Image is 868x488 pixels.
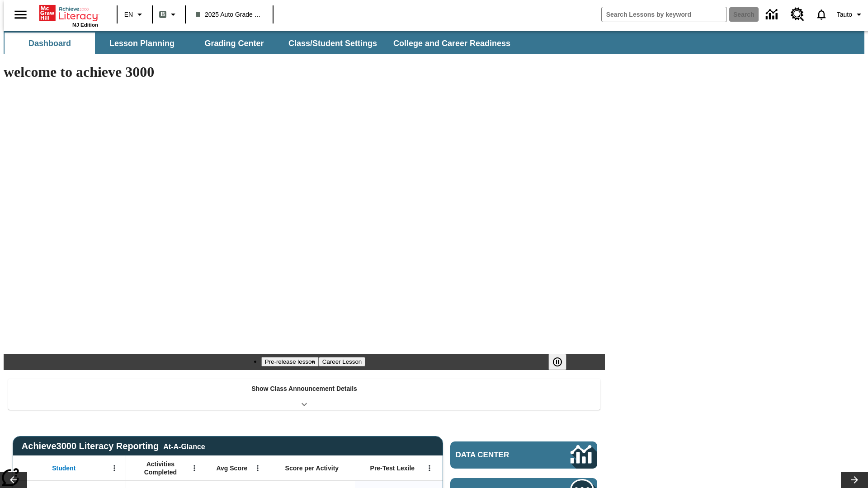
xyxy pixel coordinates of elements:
[602,7,726,22] input: search field
[131,460,190,476] span: Activities Completed
[97,33,187,54] button: Lesson Planning
[22,441,205,451] span: Achieve3000 Literacy Reporting
[163,441,205,451] div: At-A-Glance
[319,357,365,366] button: Slide 2 Career Lesson
[251,384,357,394] p: Show Class Announcement Details
[72,22,98,28] span: NJ Edition
[39,4,98,22] a: Home
[251,461,264,475] button: Open Menu
[108,461,121,475] button: Open Menu
[8,379,600,410] div: Show Class Announcement Details
[7,1,34,28] button: Open side menu
[810,3,833,26] a: Notifications
[156,6,182,23] button: Boost Class color is gray green. Change class color
[548,354,566,370] button: Pause
[841,472,868,488] button: Lesson carousel, Next
[189,33,279,54] button: Grading Center
[120,6,149,23] button: Language: EN, Select a language
[423,461,436,475] button: Open Menu
[450,441,597,469] a: Data Center
[4,64,605,80] h1: welcome to achieve 3000
[281,33,384,54] button: Class/Student Settings
[216,464,247,472] span: Avg Score
[833,6,868,23] button: Profile/Settings
[386,33,518,54] button: College and Career Readiness
[124,10,133,19] span: EN
[52,464,75,472] span: Student
[188,461,201,475] button: Open Menu
[285,464,339,472] span: Score per Activity
[548,354,576,370] div: Pause
[261,357,319,366] button: Slide 1 Pre-release lesson
[4,33,519,54] div: SubNavbar
[785,2,810,27] a: Resource Center, Will open in new tab
[160,9,165,20] span: B
[39,3,98,28] div: Home
[760,2,785,27] a: Data Center
[837,10,852,19] span: Tauto
[5,33,95,54] button: Dashboard
[4,31,864,54] div: SubNavbar
[196,10,263,19] span: 2025 Auto Grade 1 B
[456,450,540,460] span: Data Center
[370,464,415,472] span: Pre-Test Lexile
